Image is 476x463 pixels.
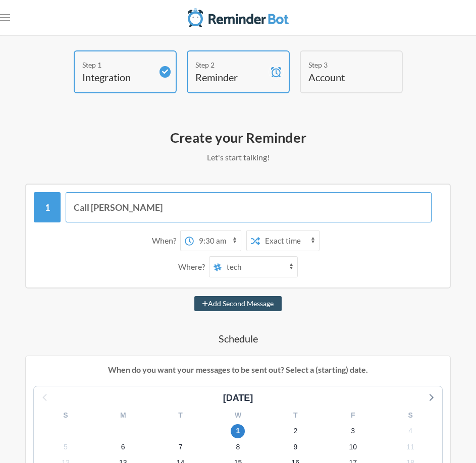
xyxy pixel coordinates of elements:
[195,70,266,84] h4: Reminder
[346,440,360,454] span: Monday, November 10, 2025
[152,230,180,251] div: When?
[82,60,153,70] div: Step 1
[33,364,443,376] p: When do you want your messages to be sent out? Select a (starting) date.
[178,256,209,277] div: Where?
[25,331,451,345] h4: Schedule
[82,70,153,84] h4: Integration
[324,408,382,423] div: F
[195,60,266,70] div: Step 2
[66,192,432,222] input: Message
[231,424,245,438] span: Saturday, November 1, 2025
[308,60,379,70] div: Step 3
[194,296,282,311] button: Add Second Message
[152,408,209,423] div: T
[174,440,188,454] span: Friday, November 7, 2025
[403,424,417,438] span: Tuesday, November 4, 2025
[37,408,94,423] div: S
[288,440,302,454] span: Sunday, November 9, 2025
[116,440,130,454] span: Thursday, November 6, 2025
[403,440,417,454] span: Tuesday, November 11, 2025
[188,8,289,28] img: Reminder Bot
[288,424,302,438] span: Sunday, November 2, 2025
[25,129,451,146] h2: Create your Reminder
[94,408,152,423] div: M
[231,440,245,454] span: Saturday, November 8, 2025
[25,151,451,163] p: Let's start talking!
[209,408,267,423] div: W
[59,440,73,454] span: Wednesday, November 5, 2025
[382,408,439,423] div: S
[346,424,360,438] span: Monday, November 3, 2025
[308,70,379,84] h4: Account
[219,391,257,405] div: [DATE]
[267,408,324,423] div: T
